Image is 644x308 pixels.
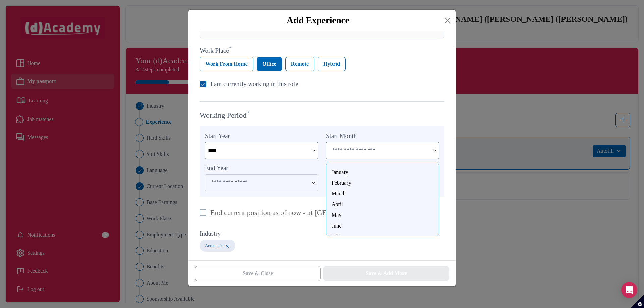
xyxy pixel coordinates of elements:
[194,15,442,26] div: Add Experience
[210,79,298,89] div: I am currently working in this role
[195,266,321,281] button: Save & Close
[257,57,282,71] label: Office
[332,190,433,198] div: March
[310,175,318,191] img: ...
[200,209,206,216] img: uncheck
[621,282,637,298] div: Open Intercom Messenger
[332,222,433,230] div: June
[225,243,230,249] img: ...
[200,57,253,71] label: Work From Home
[285,57,314,71] label: Remote
[318,57,346,71] label: Hybrid
[200,229,444,239] label: Industry
[205,131,318,141] label: Start Year
[332,233,433,241] div: July
[326,131,439,141] label: Start Month
[210,209,390,217] p: End current position as of now - at [GEOGRAPHIC_DATA]
[332,200,433,208] div: April
[631,295,644,308] button: Set cookie preferences
[366,269,407,278] div: Save & Add More
[332,211,433,219] div: May
[243,269,273,278] div: Save & Close
[431,142,439,159] img: ...
[310,142,318,159] img: ...
[442,15,453,26] button: Close
[332,168,433,176] div: January
[323,266,449,281] button: Save & Add More
[205,242,223,249] label: Aerospace
[200,110,444,121] label: Working Period
[332,179,433,187] div: February
[205,163,318,173] label: End Year
[200,81,206,87] img: check
[326,163,439,173] label: End Month
[200,46,444,56] label: Work Place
